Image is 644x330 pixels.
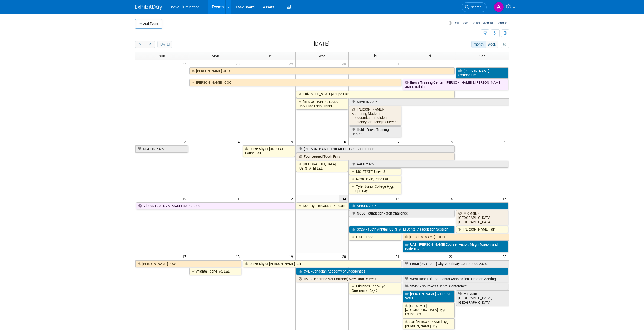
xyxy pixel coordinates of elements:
a: [US_STATE] Univ-L&L [349,168,401,175]
a: Tyler Junior College-Hyg. Loupe Day [349,183,401,194]
a: University of [PERSON_NAME] Fair [243,260,402,267]
span: Enova Illumination [169,5,200,9]
a: San [PERSON_NAME]-Hyg. [PERSON_NAME] Day [403,318,455,329]
span: 23 [502,253,509,260]
button: Add Event [135,19,162,29]
a: UAB - [PERSON_NAME] Course - Vision, Magnification, and Patient Care [403,241,508,252]
span: 31 [395,60,402,67]
a: [PERSON_NAME] 12th Annual DSO Conference [296,145,455,153]
span: 14 [395,195,402,202]
a: Atlanta Tech-Hyg. L&L [189,268,241,275]
a: SWDC - Southwest Dental Conference [403,283,508,290]
img: ExhibitDay [135,5,162,10]
span: 20 [342,253,348,260]
button: week [486,41,498,48]
a: AAED 2025 [349,161,508,168]
a: [DEMOGRAPHIC_DATA] Univ-Grad Endo Dinner [296,98,348,109]
span: Sat [479,54,485,58]
a: SCDA - 156th Annual [US_STATE] Dental Association Session [349,226,455,233]
a: University of [US_STATE]-Loupe Fair [243,145,295,157]
span: 4 [237,138,242,145]
span: 27 [182,60,189,67]
span: 3 [184,138,189,145]
a: [US_STATE][GEOGRAPHIC_DATA]-Hyg. Loupe Day [403,302,455,318]
a: Nova-Davie, Perio L&L [349,176,401,183]
a: DCG-Hyg. Breakfast & Learn [296,202,348,209]
a: SDARTs 2025 [135,145,188,153]
span: Search [469,5,481,9]
span: 12 [289,195,295,202]
a: LSU – Endo [349,234,401,241]
a: Enova Training Center - [PERSON_NAME] & [PERSON_NAME] - AMED training [403,79,508,90]
a: West Coast District Dental Association Summer Meeting [403,276,509,283]
span: 13 [339,195,348,202]
span: 19 [289,253,295,260]
a: Four Legged Tooth Fairy [296,153,455,160]
a: Fetch [US_STATE] City Veterinary Conference 2025 [403,260,509,267]
span: 28 [235,60,242,67]
span: 9 [504,138,509,145]
span: Thu [372,54,378,58]
button: prev [135,41,145,48]
a: Hold - Enova Training Center [349,126,401,137]
button: next [145,41,155,48]
i: Personalize Calendar [503,43,507,46]
span: 2 [504,60,509,67]
a: Search [462,2,487,12]
a: Midlands Tech-Hyg. Orientation Day 2 [349,283,401,294]
span: 1 [450,60,455,67]
a: How to sync to an external calendar... [449,21,509,25]
span: 21 [395,253,402,260]
span: 6 [344,138,348,145]
span: 16 [502,195,509,202]
a: NCDS Foundation - Golf Challenge [349,210,455,217]
a: [PERSON_NAME] - OOO [135,260,241,267]
a: [GEOGRAPHIC_DATA][US_STATE]-L&L [296,161,348,172]
a: [PERSON_NAME] Symposium [456,67,508,79]
a: CAE - Canadian Academy of Endodontics [296,268,508,275]
span: 15 [448,195,455,202]
span: 18 [235,253,242,260]
img: Abby Nelson [494,2,504,12]
a: [PERSON_NAME] - OOO [403,234,509,241]
span: 29 [289,60,295,67]
a: [PERSON_NAME] - OOO [189,79,401,86]
a: [PERSON_NAME] Fair [456,226,508,233]
span: Sun [159,54,165,58]
span: Wed [318,54,326,58]
span: 22 [448,253,455,260]
a: MidMark - [GEOGRAPHIC_DATA], [GEOGRAPHIC_DATA] [456,210,508,225]
a: [PERSON_NAME] - Mastering Modern Endodontics: Precision, Efficiency for Biologic Success [349,106,401,126]
span: Fri [426,54,431,58]
a: [PERSON_NAME] Course at SWDC [403,290,455,302]
h2: [DATE] [314,41,329,47]
button: month [471,41,486,48]
a: APICES 2025 [349,202,508,209]
span: Tue [266,54,272,58]
span: 8 [450,138,455,145]
button: myCustomButton [501,41,509,48]
span: 11 [235,195,242,202]
span: 30 [342,60,348,67]
a: MidMark - [GEOGRAPHIC_DATA], [GEOGRAPHIC_DATA] [456,290,509,306]
span: 10 [182,195,189,202]
a: SDARTs 2025 [349,98,509,105]
span: Mon [212,54,219,58]
a: Univ. of [US_STATE]-Loupe Fair [296,91,455,98]
span: 5 [290,138,295,145]
span: 17 [182,253,189,260]
button: [DATE] [157,41,172,48]
a: [PERSON_NAME] OOO [189,67,455,75]
span: 7 [397,138,402,145]
a: Viticus Lab - NVA Power Into Practice [136,202,295,209]
a: HVP (Heartland Vet Partners) New Grad Retreat [296,276,402,283]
